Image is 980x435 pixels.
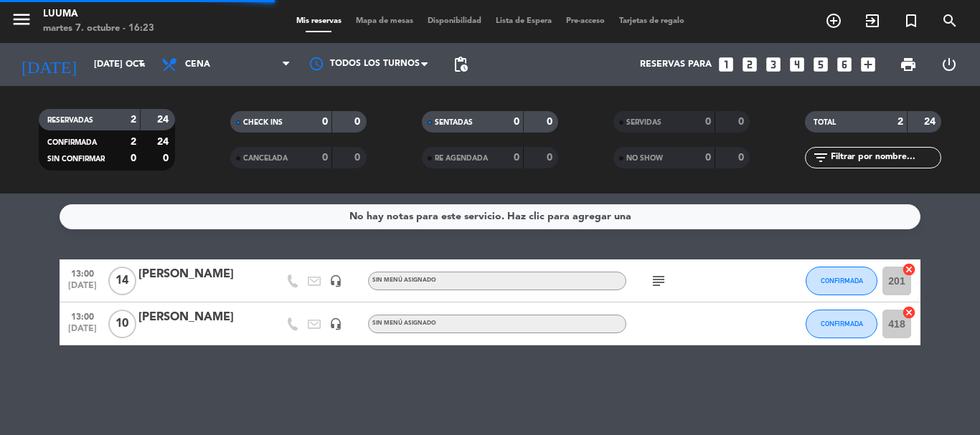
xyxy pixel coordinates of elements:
i: [DATE] [11,49,87,80]
i: looks_one [717,55,735,74]
span: [DATE] [65,324,100,340]
i: exit_to_app [864,12,881,29]
span: TOTAL [814,119,836,126]
i: headset_mic [329,274,342,287]
strong: 0 [705,117,711,127]
i: search [941,12,958,29]
span: 14 [108,267,136,295]
i: looks_two [740,55,759,74]
i: looks_5 [811,55,830,74]
span: print [900,56,917,73]
span: Mis reservas [289,17,349,25]
i: arrow_drop_down [133,56,151,73]
strong: 0 [163,153,171,163]
div: LOG OUT [928,43,969,86]
span: CONFIRMADA [821,277,863,285]
i: menu [11,9,32,30]
span: CONFIRMADA [47,139,97,146]
i: looks_6 [835,55,854,74]
span: SENTADAS [435,119,473,126]
strong: 0 [322,153,328,163]
strong: 0 [131,153,136,163]
span: Reservas para [640,59,712,70]
i: headset_mic [329,317,342,330]
strong: 24 [924,117,938,127]
strong: 0 [322,117,328,127]
strong: 0 [738,117,747,127]
strong: 24 [157,115,171,125]
button: CONFIRMADA [806,310,877,338]
strong: 2 [897,117,903,127]
span: Tarjetas de regalo [612,17,692,25]
span: 13:00 [65,307,100,324]
strong: 0 [514,153,519,163]
strong: 0 [354,117,363,127]
button: menu [11,9,32,35]
span: RE AGENDADA [435,155,488,162]
i: filter_list [812,149,829,166]
div: martes 7. octubre - 16:23 [43,21,154,36]
div: [PERSON_NAME] [138,265,260,284]
strong: 2 [131,137,136,147]
i: cancel [902,262,916,277]
strong: 24 [157,137,171,147]
span: Lista de Espera [489,17,559,25]
i: looks_3 [764,55,783,74]
i: add_box [859,55,877,74]
i: turned_in_not [903,12,920,29]
i: cancel [902,305,916,320]
span: Cena [185,59,210,70]
input: Filtrar por nombre... [829,150,941,166]
span: SIN CONFIRMAR [47,156,105,163]
span: CANCELADA [243,155,288,162]
span: Mapa de mesas [349,17,420,25]
span: RESERVADAS [47,117,93,124]
strong: 0 [738,153,747,163]
strong: 0 [514,117,519,127]
i: subject [650,272,667,290]
strong: 0 [354,153,363,163]
div: No hay notas para este servicio. Haz clic para agregar una [349,209,631,225]
span: SERVIDAS [626,119,661,126]
button: CONFIRMADA [806,267,877,295]
strong: 2 [131,115,136,125]
span: Disponibilidad [420,17,489,25]
span: 13:00 [65,264,100,281]
span: NO SHOW [626,155,663,162]
strong: 0 [705,153,711,163]
div: [PERSON_NAME] [138,308,260,327]
span: [DATE] [65,281,100,297]
span: Pre-acceso [559,17,612,25]
span: 10 [108,310,136,338]
span: Sin menú asignado [372,277,436,283]
span: Sin menú asignado [372,320,436,326]
i: add_circle_outline [825,12,842,29]
span: pending_actions [452,56,469,73]
strong: 0 [547,153,555,163]
i: looks_4 [788,55,806,74]
i: power_settings_new [941,56,958,73]
div: Luuma [43,7,154,21]
span: CHECK INS [243,119,283,126]
strong: 0 [547,117,555,127]
span: CONFIRMADA [821,320,863,328]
